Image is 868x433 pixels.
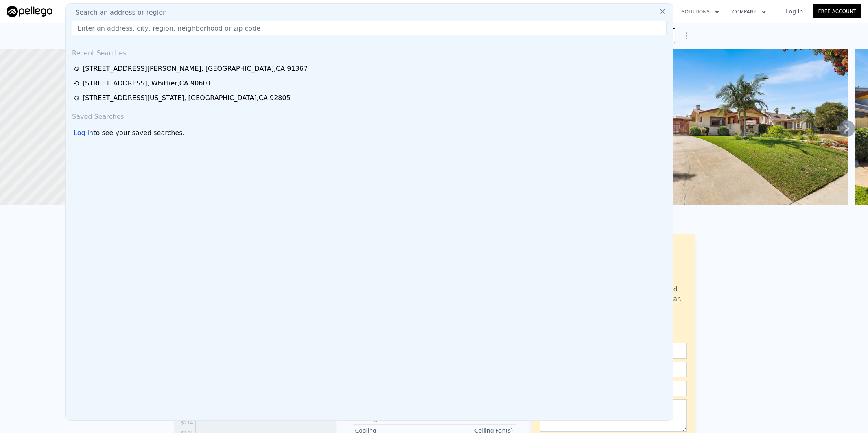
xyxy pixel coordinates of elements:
div: Recent Searches [69,42,670,61]
button: Show Options [678,28,695,44]
div: Log in [74,128,93,138]
input: Enter an address, city, region, neighborhood or zip code [72,21,667,35]
span: to see your saved searches. [93,128,184,138]
span: Search an address or region [69,8,167,17]
img: Sale: 167513109 Parcel: 50961344 [614,49,848,205]
div: [STREET_ADDRESS][PERSON_NAME] , [GEOGRAPHIC_DATA] , CA 91367 [83,64,308,74]
a: Free Account [813,4,861,18]
tspan: $214 [181,420,193,426]
button: Solutions [675,4,726,19]
a: [STREET_ADDRESS], Whittier,CA 90601 [74,79,667,88]
div: [STREET_ADDRESS] , Whittier , CA 90601 [83,79,211,88]
button: Company [726,4,773,19]
a: Log In [776,7,813,15]
div: [STREET_ADDRESS][US_STATE] , [GEOGRAPHIC_DATA] , CA 92805 [83,93,291,103]
img: Pellego [7,6,52,17]
a: [STREET_ADDRESS][PERSON_NAME], [GEOGRAPHIC_DATA],CA 91367 [74,64,667,74]
a: [STREET_ADDRESS][US_STATE], [GEOGRAPHIC_DATA],CA 92805 [74,93,667,103]
div: Saved Searches [69,105,670,125]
